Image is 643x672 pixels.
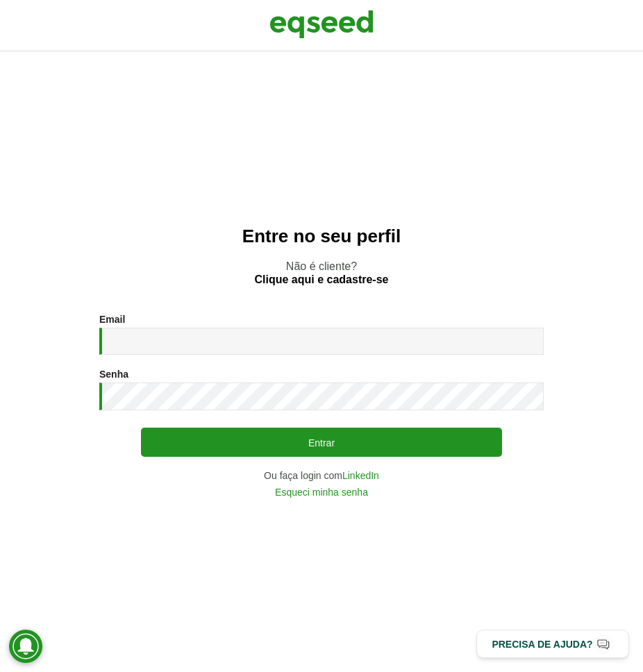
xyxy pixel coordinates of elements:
[99,314,125,324] label: Email
[141,428,502,457] button: Entrar
[269,7,374,42] img: EqSeed Logo
[255,274,389,285] a: Clique aqui e cadastre-se
[99,471,544,480] div: Ou faça login com
[28,260,615,286] p: Não é cliente?
[28,226,615,246] h2: Entre no seu perfil
[342,471,379,480] a: LinkedIn
[275,487,368,497] a: Esqueci minha senha
[99,369,128,379] label: Senha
